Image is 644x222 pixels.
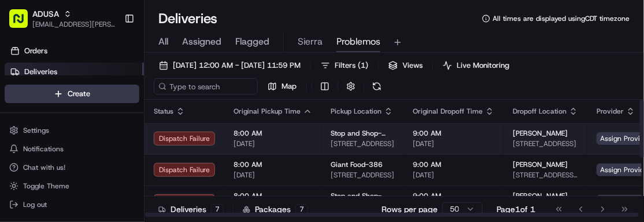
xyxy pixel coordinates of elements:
span: Toggle Theme [23,181,69,191]
span: Sierra [298,35,323,49]
span: 9:00 AM [413,160,494,169]
span: Assigned [182,35,221,49]
button: ADUSA [32,8,59,20]
button: Live Monitoring [438,57,515,74]
span: 9:00 AM [413,129,494,138]
span: [STREET_ADDRESS] [331,139,394,148]
button: Chat with us! [5,159,139,176]
a: Powered byPylon [82,136,140,145]
a: Deliveries [5,63,144,81]
span: [STREET_ADDRESS] [513,139,578,148]
button: [DATE] 12:00 AM - [DATE] 11:59 PM [154,57,306,74]
div: We're available if you need us! [39,122,146,132]
span: 9:00 AM [413,191,494,201]
span: Original Dropoff Time [413,107,483,116]
div: Deliveries [158,203,224,215]
p: Rows per page [382,203,438,215]
div: Start new chat [39,111,190,122]
span: Live Monitoring [457,60,509,71]
div: 7 [295,204,308,214]
span: [DATE] [234,170,312,180]
img: 1736555255976-a54dd68f-1ca7-489b-9aae-adbdc363a1c4 [12,111,32,132]
img: Nash [12,12,35,35]
p: Welcome 👋 [12,46,210,65]
span: [DATE] 12:00 AM - [DATE] 11:59 PM [173,60,301,71]
input: Type to search [154,78,258,94]
span: [STREET_ADDRESS][US_STATE] [513,170,578,180]
span: Provider [597,107,624,116]
span: Dropoff Location [513,107,567,116]
span: [PERSON_NAME] [513,129,568,138]
button: Create [5,85,139,103]
input: Clear [30,75,191,87]
span: Orders [24,46,47,56]
span: [PERSON_NAME] [513,160,568,169]
a: Orders [5,42,144,60]
button: Settings [5,122,139,139]
button: Log out [5,196,139,213]
span: Create [68,89,90,99]
span: All [158,35,168,49]
button: Views [383,57,428,74]
button: Notifications [5,141,139,157]
span: Pickup Location [331,107,382,116]
span: [PERSON_NAME] [513,191,568,201]
span: Chat with us! [23,163,65,172]
span: All times are displayed using CDT timezone [493,14,630,23]
span: Original Pickup Time [234,107,301,116]
div: 7 [211,204,224,214]
span: Filters [335,60,368,71]
span: Status [154,107,173,116]
button: Map [262,78,302,94]
span: Deliveries [24,67,57,77]
span: 8:00 AM [234,129,312,138]
span: Stop and Shop-539 [331,191,394,201]
span: Settings [23,126,49,135]
button: [EMAIL_ADDRESS][PERSON_NAME][DOMAIN_NAME] [32,20,115,29]
span: [DATE] [413,139,494,148]
button: Filters(1) [316,57,373,74]
button: Toggle Theme [5,178,139,194]
button: Start new chat [197,114,210,128]
span: 8:00 AM [234,160,312,169]
span: Pylon [115,136,140,145]
span: Flagged [235,35,269,49]
span: Problemos [336,35,380,49]
span: Notifications [23,144,64,154]
span: Stop and Shop-2580 [331,129,394,138]
span: Views [402,60,423,71]
span: 8:00 AM [234,191,312,201]
div: Packages [243,203,308,215]
div: Page 1 of 1 [497,203,535,215]
button: ADUSA[EMAIL_ADDRESS][PERSON_NAME][DOMAIN_NAME] [5,5,120,32]
span: [DATE] [234,139,312,148]
span: Giant Food-386 [331,160,383,169]
span: ( 1 ) [358,60,368,71]
span: [DATE] [413,170,494,180]
span: Log out [23,200,47,209]
button: Refresh [369,78,385,94]
h1: Deliveries [158,9,217,28]
span: [STREET_ADDRESS] [331,170,394,180]
span: Map [282,81,297,92]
